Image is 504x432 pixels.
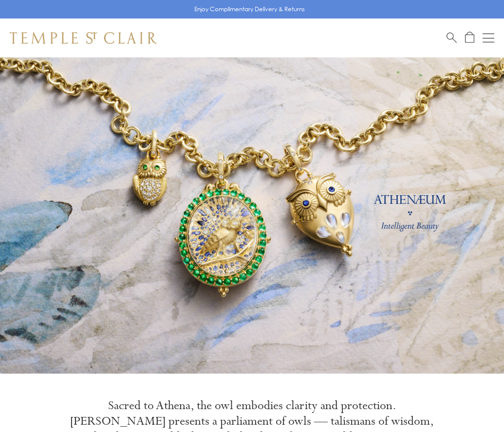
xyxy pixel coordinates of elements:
img: Temple St. Clair [10,32,157,44]
button: Open navigation [483,32,494,44]
a: Search [447,32,457,44]
p: Enjoy Complimentary Delivery & Returns [194,4,305,14]
a: Open Shopping Bag [465,32,474,44]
